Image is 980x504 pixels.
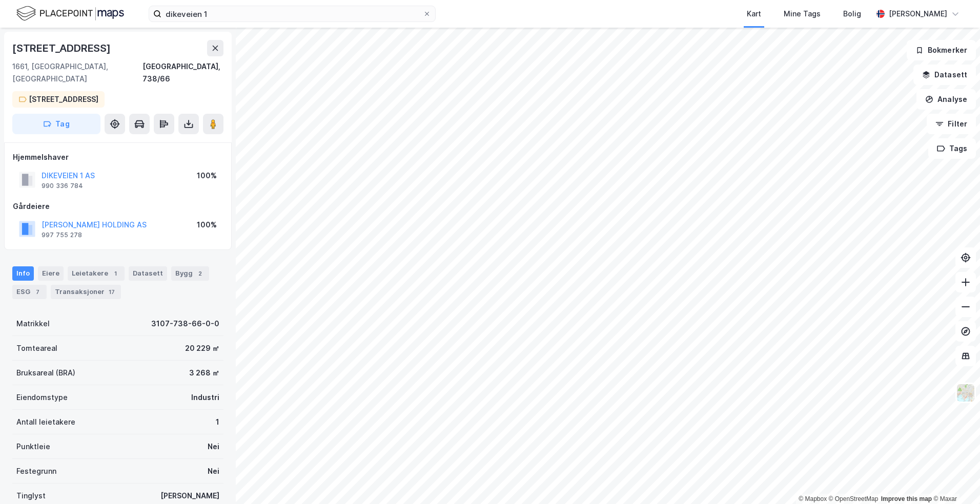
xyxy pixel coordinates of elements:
iframe: Chat Widget [929,455,980,504]
a: Improve this map [881,495,932,502]
div: 997 755 278 [42,231,82,239]
img: logo.f888ab2527a4732fd821a326f86c7f29.svg [16,5,124,23]
div: Kart [747,8,761,20]
div: [PERSON_NAME] [889,8,947,20]
button: Tag [12,114,100,134]
div: Bolig [843,8,861,20]
div: 100% [197,170,217,182]
button: Datasett [913,65,976,85]
a: Mapbox [799,495,827,502]
div: [STREET_ADDRESS] [29,93,98,106]
div: Industri [191,391,219,404]
div: [GEOGRAPHIC_DATA], 738/66 [142,60,223,85]
div: Eiere [38,266,64,281]
div: Leietakere [68,266,125,281]
div: Mine Tags [784,8,821,20]
div: 1 [216,416,219,428]
div: [STREET_ADDRESS] [12,40,113,56]
div: Info [12,266,34,281]
button: Filter [927,114,976,134]
div: 1661, [GEOGRAPHIC_DATA], [GEOGRAPHIC_DATA] [12,60,142,85]
div: Matrikkel [16,318,50,330]
button: Tags [928,138,976,159]
div: 100% [197,219,217,231]
div: [PERSON_NAME] [160,490,219,502]
div: Punktleie [16,440,50,453]
a: OpenStreetMap [829,495,879,502]
div: 20 229 ㎡ [185,342,219,354]
div: 3107-738-66-0-0 [151,318,219,330]
div: Gårdeiere [13,200,223,213]
div: Transaksjoner [51,285,121,299]
div: Eiendomstype [16,391,68,404]
div: Antall leietakere [16,416,75,428]
div: Tomteareal [16,342,57,354]
div: ESG [12,285,47,299]
div: Nei [208,465,219,477]
div: Festegrunn [16,465,56,477]
div: Datasett [129,266,167,281]
div: Bruksareal (BRA) [16,367,75,379]
img: Z [956,383,975,403]
div: Kontrollprogram for chat [929,455,980,504]
div: 2 [195,268,205,279]
button: Analyse [916,89,976,110]
button: Bokmerker [907,40,976,60]
div: Tinglyst [16,490,46,502]
div: 3 268 ㎡ [189,367,219,379]
div: 7 [32,287,43,297]
div: 990 336 784 [42,182,83,190]
input: Søk på adresse, matrikkel, gårdeiere, leietakere eller personer [161,6,423,22]
div: Bygg [171,266,209,281]
div: Nei [208,440,219,453]
div: 17 [107,287,117,297]
div: Hjemmelshaver [13,151,223,163]
div: 1 [110,268,120,279]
